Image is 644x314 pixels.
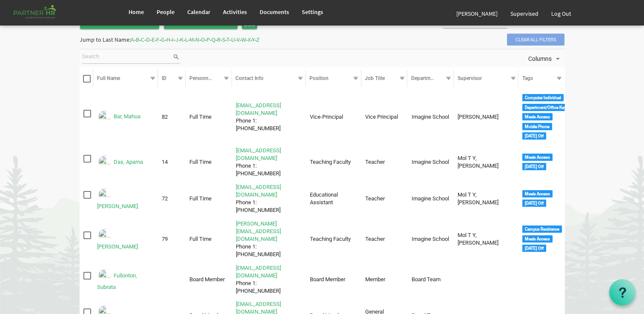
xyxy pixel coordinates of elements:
[81,49,182,67] div: Search
[97,154,112,170] img: Emp-185d491c-97f5-4e8b-837e-d12e7bc2f190.png
[244,16,255,27] img: org-chart.svg
[522,200,546,207] div: [DATE] Off
[180,36,183,43] span: K
[131,36,134,43] span: A
[237,36,240,43] span: V
[80,92,94,143] td: checkbox
[212,36,215,43] span: Q
[522,190,552,197] div: Meals Access
[407,145,454,179] td: Imagine School column header Departments
[518,92,565,143] td: <div class="tag label label-default">Computer Individual</div> <div class="tag label label-defaul...
[236,265,281,279] a: [EMAIL_ADDRESS][DOMAIN_NAME]
[97,268,112,283] img: Emp-cac59d6d-6ce8-4acf-8e3c-086373440de6.png
[235,75,263,81] span: Contact Info
[242,14,257,29] a: Organisation Chart
[457,75,481,81] span: Supervisor
[97,187,112,203] img: Emp-d106ab57-77a4-460e-8e39-c3c217cc8641.png
[522,94,564,101] div: Computer Individual
[518,182,565,216] td: <div class="tag label label-default">Meals Access</div> <div class="tag label label-default">Sund...
[450,2,504,26] a: [PERSON_NAME]
[454,182,518,216] td: Mol T Y, Smitha column header Supervisor
[152,36,155,43] span: E
[260,8,289,16] span: Documents
[522,245,546,252] div: [DATE] Off
[522,226,562,233] div: Campus Residence
[157,8,175,16] span: People
[361,182,408,216] td: Teacher column header Job Title
[146,36,150,43] span: D
[407,92,454,143] td: Imagine School column header Departments
[306,263,361,297] td: Board Member column header Position
[93,145,158,179] td: Das, Aparna is template cell column header Full Name
[302,8,323,16] span: Settings
[158,263,186,297] td: column header ID
[510,10,538,17] span: Supervised
[411,75,440,81] span: Departments
[504,2,545,26] a: Supervised
[306,145,361,179] td: Teaching Faculty column header Position
[454,218,518,260] td: Mol T Y, Smitha column header Supervisor
[97,75,120,81] span: Full Name
[80,145,94,179] td: checkbox
[545,2,578,26] a: Log Out
[527,53,564,64] button: Columns
[158,145,186,179] td: 14 column header ID
[522,75,532,81] span: Tags
[361,263,408,297] td: Member column header Job Title
[518,145,565,179] td: <div class="tag label label-default">Meals Access</div> <div class="tag label label-default">Sund...
[522,132,546,140] div: [DATE] Off
[195,36,199,43] span: N
[93,92,158,143] td: Bar, Mahua is template cell column header Full Name
[93,263,158,297] td: Fullonton, Subrata is template cell column header Full Name
[186,92,232,143] td: Full Time column header Personnel Type
[80,263,94,297] td: checkbox
[232,92,306,143] td: viceprincipal@imagineschools.in Phone 1: +918455884273 is template cell column header Contact Info
[306,182,361,216] td: Educational Assistant column header Position
[186,218,232,260] td: Full Time column header Personnel Type
[97,109,112,125] img: Emp-c187bc14-d8fd-4524-baee-553e9cfda99b.png
[236,184,281,198] a: [EMAIL_ADDRESS][DOMAIN_NAME]
[186,145,232,179] td: Full Time column header Personnel Type
[232,145,306,179] td: aparna@imagineschools.inPhone 1: +919668736179 is template cell column header Contact Info
[158,182,186,216] td: 72 column header ID
[365,75,385,81] span: Job Title
[80,14,159,29] a: Create New Person
[186,263,232,297] td: Board Member column header Personnel Type
[158,92,186,143] td: 82 column header ID
[97,272,137,290] a: Fullonton, Subrata
[236,220,281,242] a: [PERSON_NAME][EMAIL_ADDRESS][DOMAIN_NAME]
[518,218,565,260] td: <div class="tag label label-default">Campus Residence</div> <div class="tag label label-default">...
[206,36,210,43] span: P
[232,182,306,216] td: lisadas@imagineschools.inPhone 1: +919692981119 is template cell column header Contact Info
[231,36,235,43] span: U
[93,182,158,216] td: Das, Lisa is template cell column header Full Name
[141,36,144,43] span: C
[136,36,139,43] span: B
[222,36,225,43] span: S
[454,263,518,297] td: column header Supervisor
[236,147,281,161] a: [EMAIL_ADDRESS][DOMAIN_NAME]
[232,263,306,297] td: fullontons@gmail.comPhone 1: +917032207410 is template cell column header Contact Info
[256,36,260,43] span: Z
[82,51,172,63] input: Search
[223,8,247,16] span: Activities
[454,145,518,179] td: Mol T Y, Smitha column header Supervisor
[186,182,232,216] td: Full Time column header Personnel Type
[161,36,165,43] span: G
[361,218,408,260] td: Teacher column header Job Title
[158,218,186,260] td: 79 column header ID
[407,182,454,216] td: Imagine School column header Departments
[522,123,552,130] div: Mobile Phone
[164,14,238,29] span: Create Activities
[518,263,565,297] td: column header Tags
[522,235,552,243] div: Meals Access
[507,34,564,46] span: Clear all filters
[361,92,408,143] td: Vice Principal column header Job Title
[527,54,552,64] span: Columns
[80,33,260,46] div: Jump to Last Name: - - - - - - - - - - - - - - - - - - - - - - - - -
[236,102,281,116] a: [EMAIL_ADDRESS][DOMAIN_NAME]
[522,163,546,170] div: [DATE] Off
[252,36,255,43] span: Y
[114,159,143,165] a: Das, Aparna
[187,8,210,16] span: Calendar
